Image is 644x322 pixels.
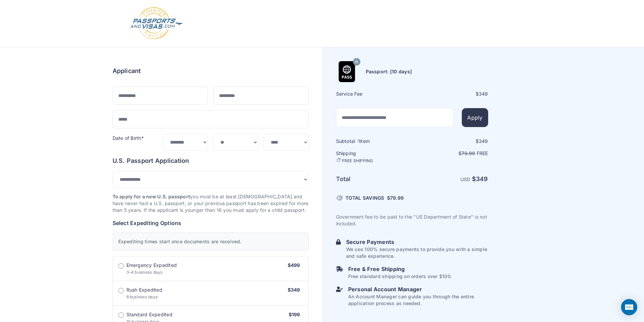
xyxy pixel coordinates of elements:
[113,193,309,214] p: you must be at least [DEMOGRAPHIC_DATA] and have never had a U.S. passport, or your previous pass...
[113,219,309,227] h6: Select Expediting Options
[461,150,475,156] span: 79.99
[387,195,404,201] span: $
[126,287,162,293] span: Rush Expedited
[113,232,309,251] div: Expediting times start once documents are received.
[126,270,163,275] span: 3-4 business days
[289,312,300,317] span: $199
[413,91,488,97] div: $
[477,150,488,156] span: Free
[336,214,488,227] p: Government fee to be paid to the "US Department of State" is not included.
[113,156,309,166] h6: U.S. Passport Application
[336,61,357,82] img: Product Name
[460,176,471,182] span: USD
[113,194,190,199] strong: To apply for a new U.S. passport
[348,293,488,307] p: An Account Manager can guide you through the entire application process as needed.
[336,138,411,145] h6: Subtotal · item
[336,91,411,97] h6: Service Fee
[348,273,452,280] p: Free standard shipping on orders over $100.
[462,108,488,127] button: Apply
[113,66,141,76] h6: Applicant
[126,262,177,269] span: Emergency Expedited
[476,175,488,182] span: 349
[366,68,412,75] h6: Passport: [10 days]
[126,294,158,299] span: 8 business days
[621,299,637,315] div: Open Intercom Messenger
[345,195,384,201] span: TOTAL SAVINGS
[288,262,300,268] span: $499
[479,91,488,97] span: 349
[358,138,360,144] span: 1
[413,138,488,145] div: $
[348,285,488,293] h6: Personal Account Manager
[413,150,488,157] p: $
[336,150,411,164] h6: Shipping
[288,287,300,293] span: $349
[113,135,144,141] label: Date of Birth*
[126,311,172,318] span: Standard Expedited
[346,246,488,259] p: We use 100% secure payments to provide you with a simple and safe experience.
[346,238,488,246] h6: Secure Payments
[129,7,183,40] img: Logo
[342,158,373,164] span: FREE SHIPPING
[336,174,411,184] h6: Total
[348,265,452,273] h6: Free & Free Shipping
[390,195,404,201] span: 79.99
[479,138,488,144] span: 349
[472,175,488,182] strong: $
[355,58,358,67] span: 10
